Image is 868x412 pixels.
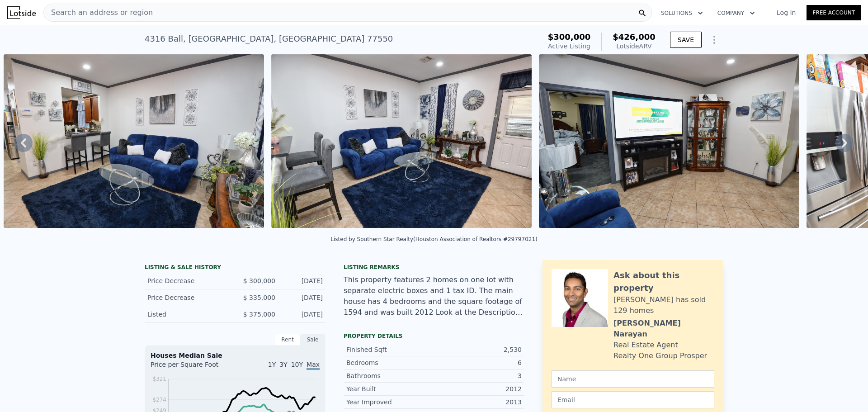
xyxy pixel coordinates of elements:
[766,8,807,17] a: Log In
[7,6,36,19] img: Lotside
[307,361,320,370] span: Max
[344,264,524,271] div: Listing remarks
[145,33,393,45] div: 4316 Ball , [GEOGRAPHIC_DATA] , [GEOGRAPHIC_DATA] 77550
[548,43,590,50] span: Active Listing
[243,277,275,284] span: $ 300,000
[434,345,522,354] div: 2,530
[552,391,714,408] input: Email
[670,32,702,48] button: SAVE
[346,371,434,380] div: Bathrooms
[271,54,532,228] img: Sale: 158810417 Parcel: 104153755
[243,311,275,318] span: $ 375,000
[344,332,524,340] div: Property details
[243,294,275,301] span: $ 335,000
[434,358,522,367] div: 6
[152,376,166,382] tspan: $321
[147,293,228,302] div: Price Decrease
[705,31,723,49] button: Show Options
[147,276,228,285] div: Price Decrease
[434,371,522,380] div: 3
[613,318,714,340] div: [PERSON_NAME] Narayan
[44,7,153,18] span: Search an address or region
[330,236,537,242] div: Listed by Southern Star Realty (Houston Association of Realtors #29797021)
[807,5,861,20] a: Free Account
[151,360,235,374] div: Price per Square Foot
[346,384,434,393] div: Year Built
[346,358,434,367] div: Bedrooms
[613,340,678,350] div: Real Estate Agent
[710,5,762,21] button: Company
[279,361,287,368] span: 3Y
[613,350,707,361] div: Realty One Group Prosper
[291,361,303,368] span: 10Y
[300,334,325,346] div: Sale
[613,269,714,294] div: Ask about this property
[147,310,228,319] div: Listed
[434,384,522,393] div: 2012
[283,310,323,319] div: [DATE]
[539,54,799,228] img: Sale: 158810417 Parcel: 104153755
[268,361,276,368] span: 1Y
[613,42,656,51] div: Lotside ARV
[275,334,300,346] div: Rent
[548,32,591,42] span: $300,000
[4,54,264,228] img: Sale: 158810417 Parcel: 104153755
[152,397,166,403] tspan: $274
[346,398,434,407] div: Year Improved
[613,294,714,316] div: [PERSON_NAME] has sold 129 homes
[613,32,656,42] span: $426,000
[654,5,710,21] button: Solutions
[552,370,714,388] input: Name
[283,293,323,302] div: [DATE]
[346,345,434,354] div: Finished Sqft
[344,275,524,318] div: This property features 2 homes on one lot with separate electric boxes and 1 tax ID. The main hou...
[151,351,320,360] div: Houses Median Sale
[434,398,522,407] div: 2013
[145,264,325,273] div: LISTING & SALE HISTORY
[283,276,323,285] div: [DATE]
